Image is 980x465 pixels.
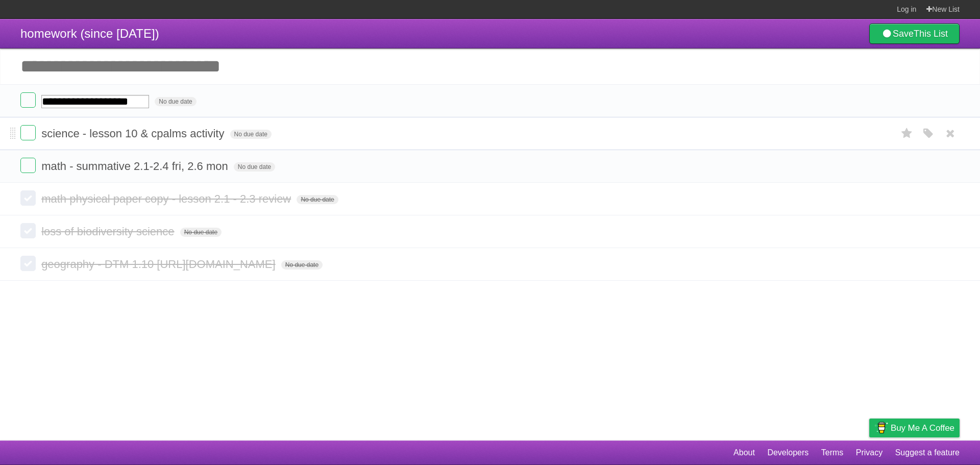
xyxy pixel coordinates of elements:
[821,443,844,462] a: Terms
[41,258,278,271] span: geography - DTM 1.10 [URL][DOMAIN_NAME]
[914,29,948,39] b: This List
[155,97,196,106] span: No due date
[230,130,272,139] span: No due date
[767,443,808,462] a: Developers
[41,225,177,238] span: loss of biodiversity science
[281,260,323,270] span: No due date
[891,419,954,437] span: Buy me a coffee
[869,23,960,44] a: SaveThis List
[895,443,960,462] a: Suggest a feature
[20,158,36,173] label: Done
[856,443,883,462] a: Privacy
[733,443,755,462] a: About
[41,160,231,173] span: math - summative 2.1-2.4 fri, 2.6 mon
[41,127,227,140] span: science - lesson 10 & cpalms activity
[297,195,338,204] span: No due date
[20,27,159,40] span: homework (since [DATE])
[180,228,222,237] span: No due date
[41,192,293,205] span: math physical paper copy - lesson 2.1 - 2.3 review
[874,419,888,436] img: Buy me a coffee
[20,256,36,271] label: Done
[20,190,36,206] label: Done
[20,92,36,108] label: Done
[869,419,960,437] a: Buy me a coffee
[897,125,917,142] label: Star task
[20,125,36,140] label: Done
[234,162,275,172] span: No due date
[20,223,36,238] label: Done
